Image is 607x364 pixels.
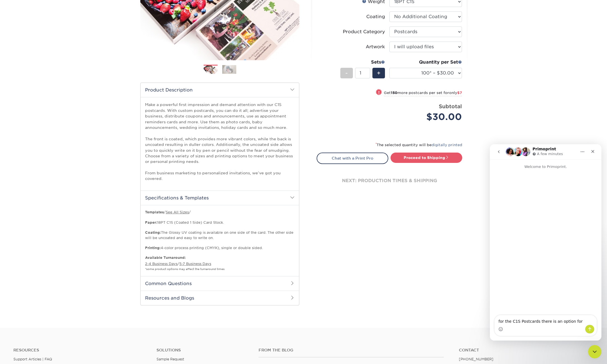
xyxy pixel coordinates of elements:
span: - [345,69,348,77]
strong: 150 [391,91,398,95]
div: Coating [366,13,385,20]
p: Make a powerful first impression and demand attention with our C1S postcards. With custom postcar... [145,102,295,181]
img: Postcards 01 [204,65,218,75]
strong: Printing: [145,246,161,250]
h2: Specifications & Templates [141,191,299,205]
img: Postcards 02 [222,65,236,74]
h2: Resources and Blogs [141,291,299,305]
div: Product Category [343,28,385,35]
small: *some product options may affect the turnaround times [145,267,225,271]
a: Contact [459,348,594,353]
h4: Solutions [156,348,250,353]
span: + [377,69,380,77]
iframe: To enrich screen reader interactions, please activate Accessibility in Grammarly extension settings [588,345,601,358]
h4: From the Blog [259,348,444,353]
b: Available Turnaround: [145,255,186,260]
h2: Common Questions [141,276,299,291]
p: / / 18PT C1S (Coated 1 Side) Card Stock. The Glossy UV coating is available on one side of the ca... [145,210,295,251]
a: 2-4 Business Days [145,262,177,266]
b: Templates [145,210,164,214]
span: $7 [457,91,462,95]
div: next: production times & shipping [317,164,462,197]
a: digitally printed [432,143,462,147]
a: 5-7 Business Days [179,262,211,266]
a: Support Articles | FAQ [13,357,52,361]
div: $30.00 [394,110,462,124]
a: [PHONE_NUMBER] [459,357,493,361]
iframe: To enrich screen reader interactions, please activate Accessibility in Grammarly extension settings [490,144,601,341]
a: Chat with a Print Pro [317,153,388,164]
h4: Resources [13,348,148,353]
strong: Coating: [145,230,161,235]
a: Sample Request [156,357,184,361]
span: only [449,91,462,95]
a: Proceed to Shipping [391,153,462,163]
div: Quantity per Set [389,59,462,66]
div: Sets [340,59,385,66]
small: The selected quantity will be [375,143,462,147]
span: ! [378,90,380,95]
h2: Product Description [141,83,299,97]
a: See All Sizes [166,210,189,214]
strong: Paper: [145,220,157,225]
strong: Subtotal [439,103,462,109]
div: Artwork [366,44,385,50]
p: / [145,255,295,272]
small: Get more postcards per set for [384,91,462,96]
